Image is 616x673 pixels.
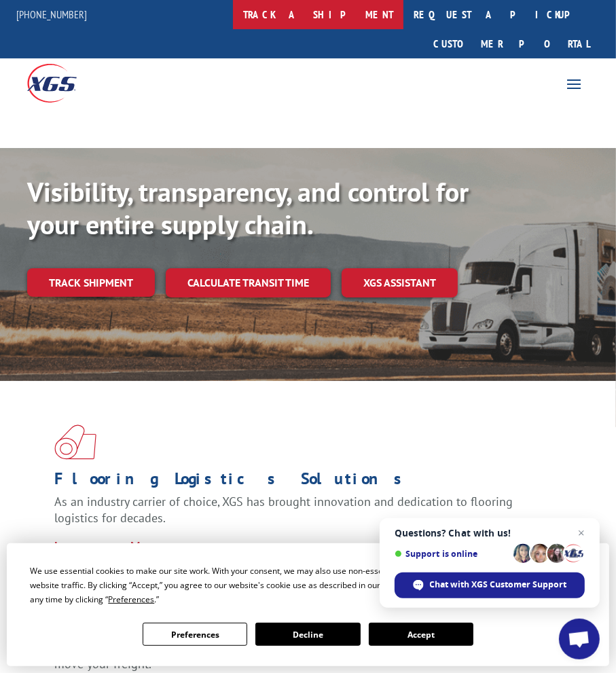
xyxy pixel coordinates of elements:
b: Visibility, transparency, and control for your entire supply chain. [27,174,469,242]
div: Cookie Consent Prompt [7,543,609,666]
div: We use essential cookies to make our site work. With your consent, we may also use non-essential ... [30,564,585,606]
button: Accept [369,623,473,646]
span: As an industry carrier of choice, XGS has brought innovation and dedication to flooring logistics... [54,494,513,526]
div: Chat with XGS Customer Support [395,572,585,598]
a: Learn More > [54,539,223,554]
img: xgs-icon-total-supply-chain-intelligence-red [54,424,96,460]
a: Calculate transit time [166,268,331,297]
button: Decline [255,623,360,646]
a: Customer Portal [423,29,600,58]
a: Track shipment [27,268,155,297]
span: Close chat [573,525,590,541]
h1: Flooring Logistics Solutions [54,471,551,494]
button: Preferences [143,623,247,646]
span: Chat with XGS Customer Support [430,579,567,591]
a: XGS ASSISTANT [342,268,458,297]
span: Preferences [108,594,154,605]
a: [PHONE_NUMBER] [16,7,87,21]
span: Support is online [395,549,509,559]
div: Open chat [559,619,600,659]
span: Questions? Chat with us! [395,528,585,539]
